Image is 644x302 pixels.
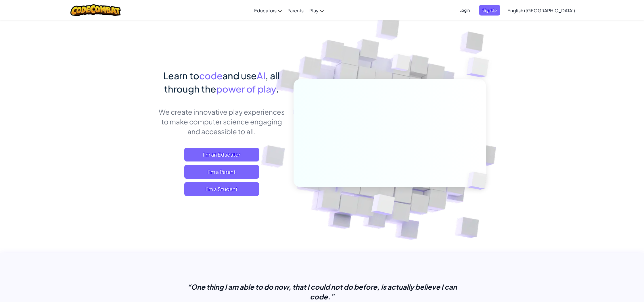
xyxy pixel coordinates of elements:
a: I'm an Educator [184,148,259,161]
img: Overlap cubes [455,43,505,92]
span: power of play [216,83,276,95]
a: Parents [285,3,306,18]
span: and use [223,70,257,81]
span: . [276,83,279,95]
a: I'm a Parent [184,165,259,179]
p: We create innovative play experiences to make computer science engaging and accessible to all. [158,107,285,136]
span: Educators [254,7,277,14]
span: Learn to [163,70,199,81]
a: English ([GEOGRAPHIC_DATA]) [505,3,578,18]
button: Sign Up [479,5,500,16]
img: Overlap cubes [458,160,501,202]
span: Play [309,7,319,14]
span: AI [257,70,265,81]
img: Overlap cubes [381,43,422,86]
span: English ([GEOGRAPHIC_DATA]) [507,7,575,14]
button: I'm a Student [184,182,259,196]
img: Overlap cubes [357,182,409,230]
span: code [199,70,223,81]
p: “One thing I am able to do now, that I could not do before, is actually believe I can code.” [178,282,466,301]
button: Login [456,5,473,16]
img: CodeCombat logo [70,4,121,16]
a: Play [306,3,327,18]
a: Educators [251,3,285,18]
